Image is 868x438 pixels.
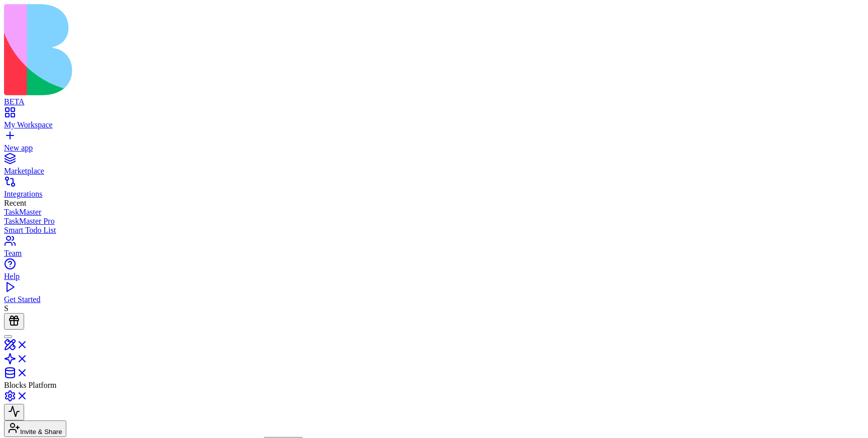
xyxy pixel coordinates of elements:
span: S [4,304,9,313]
div: Team [4,249,864,258]
div: Marketplace [4,167,864,176]
a: My Workspace [4,111,864,129]
a: TaskMaster Pro [4,217,864,226]
a: Team [4,240,864,258]
div: New app [4,143,864,153]
button: Invite & Share [4,420,66,437]
div: Help [4,272,864,281]
div: Get Started [4,295,864,304]
a: New app [4,134,864,153]
div: My Workspace [4,120,864,129]
a: Help [4,263,864,281]
div: Integrations [4,190,864,199]
div: BETA [4,97,864,106]
span: Blocks Platform [4,381,56,389]
a: BETA [4,88,864,106]
a: Marketplace [4,158,864,176]
a: Smart Todo List [4,226,864,235]
a: Get Started [4,286,864,304]
a: TaskMaster [4,208,864,217]
img: logo [4,4,408,95]
a: Integrations [4,181,864,199]
span: Recent [4,199,26,207]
